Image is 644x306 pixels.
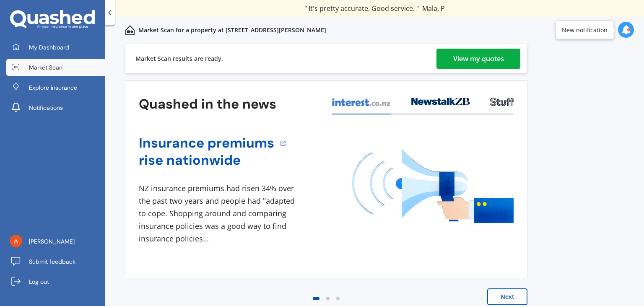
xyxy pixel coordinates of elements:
[6,39,105,56] a: My Dashboard
[29,63,62,72] span: Market Scan
[6,273,105,290] a: Log out
[29,104,63,112] span: Notifications
[29,277,49,286] span: Log out
[562,26,608,34] div: New notification
[29,83,77,92] span: Explore insurance
[139,182,298,245] div: NZ insurance premiums had risen 34% over the past two years and people had "adapted to cope. Shop...
[138,26,326,34] p: Market Scan for a property at [STREET_ADDRESS][PERSON_NAME]
[6,59,105,76] a: Market Scan
[29,237,75,246] span: [PERSON_NAME]
[6,99,105,116] a: Notifications
[10,235,22,247] img: ALm5wu2U9rPKjapOVyfLWvFdWtnQtb4F-tD7qwcfmPY7=s96-c
[487,288,527,305] button: Next
[6,233,105,250] a: [PERSON_NAME]
[135,44,223,73] div: Market Scan results are ready.
[453,49,504,69] div: View my quotes
[352,149,514,223] img: media image
[139,152,274,169] a: rise nationwide
[436,49,520,69] a: View my quotes
[29,257,75,266] span: Submit feedback
[6,79,105,96] a: Explore insurance
[6,253,105,270] a: Submit feedback
[29,43,69,52] span: My Dashboard
[139,135,274,152] a: Insurance premiums
[125,25,135,35] img: home-and-contents.b802091223b8502ef2dd.svg
[139,96,276,113] h3: Quashed in the news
